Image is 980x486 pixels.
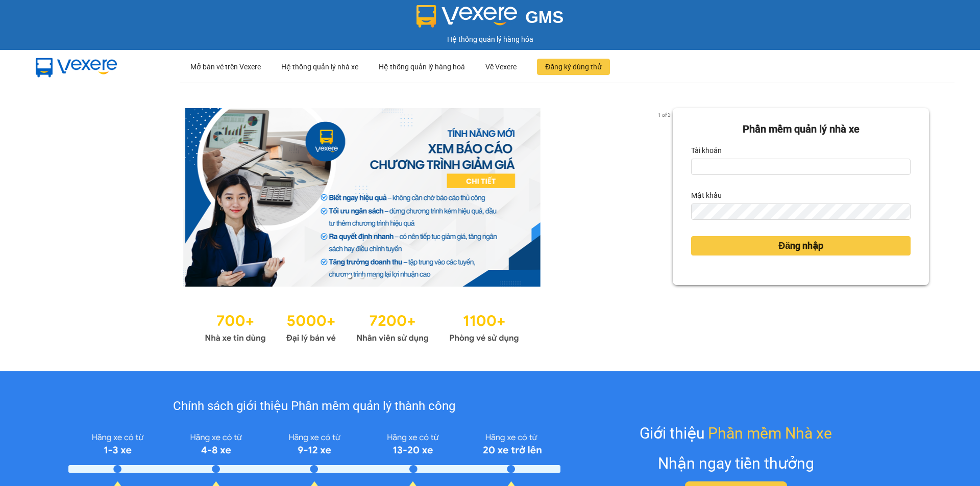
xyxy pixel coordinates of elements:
span: GMS [525,8,563,27]
input: Mật khẩu [691,203,911,220]
div: Hệ thống quản lý hàng hoá [379,50,465,83]
p: 1 of 3 [655,108,673,121]
div: Hệ thống quản lý nhà xe [281,50,358,83]
button: Đăng nhập [691,236,911,255]
a: GMS [416,15,564,23]
img: mbUUG5Q.png [26,50,128,84]
button: Đăng ký dùng thử [537,59,610,75]
label: Mật khẩu [691,187,722,203]
li: slide item 1 [348,274,352,278]
li: slide item 2 [360,274,364,278]
div: Hệ thống quản lý hàng hóa [3,34,977,45]
div: Nhận ngay tiền thưởng [658,451,814,475]
img: Statistics.png [205,307,519,346]
span: Đăng ký dùng thử [545,61,602,72]
div: Phần mềm quản lý nhà xe [691,121,911,137]
li: slide item 3 [372,274,376,278]
label: Tài khoản [691,142,722,159]
span: Phần mềm Nhà xe [708,421,832,445]
input: Tài khoản [691,159,911,175]
div: Giới thiệu [640,421,832,445]
div: Về Vexere [485,50,517,83]
button: next slide / item [658,108,673,287]
button: previous slide / item [51,108,65,287]
span: Đăng nhập [778,239,823,253]
img: logo 2 [416,5,518,28]
div: Chính sách giới thiệu Phần mềm quản lý thành công [68,397,560,416]
div: Mở bán vé trên Vexere [190,50,261,83]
